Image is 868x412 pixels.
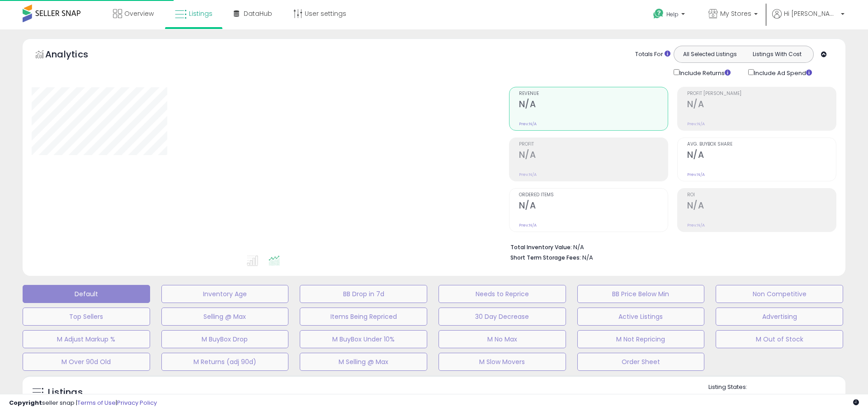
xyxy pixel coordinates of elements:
h5: Analytics [45,48,106,63]
span: Overview [124,9,154,18]
small: Prev: N/A [687,121,705,127]
button: Advertising [716,308,843,326]
button: Active Listings [577,308,705,326]
span: Hi [PERSON_NAME] [784,9,838,18]
span: Profit [519,142,668,147]
span: Revenue [519,91,668,96]
button: M Slow Movers [439,353,566,371]
div: Include Returns [667,67,741,78]
button: Items Being Repriced [300,308,427,326]
h2: N/A [687,150,836,162]
div: seller snap | | [9,399,157,407]
b: Short Term Storage Fees: [510,254,581,261]
span: My Stores [720,9,751,18]
div: Totals For [635,50,670,59]
h2: N/A [519,150,668,162]
button: M No Max [439,330,566,348]
span: Profit [PERSON_NAME] [687,91,836,96]
span: Help [666,10,679,18]
i: Get Help [653,8,664,19]
li: N/A [510,241,830,252]
span: ROI [687,193,836,198]
button: Default [23,285,150,303]
button: Order Sheet [577,353,705,371]
button: M Out of Stock [716,330,843,348]
span: Avg. Buybox Share [687,142,836,147]
button: M Returns (adj 90d) [161,353,289,371]
span: Listings [189,9,212,18]
button: M Selling @ Max [300,353,427,371]
button: M Not Repricing [577,330,705,348]
small: Prev: N/A [519,172,537,177]
a: Hi [PERSON_NAME] [772,9,844,29]
div: Include Ad Spend [741,67,826,78]
button: 30 Day Decrease [439,308,566,326]
h2: N/A [519,99,668,111]
button: M BuyBox Under 10% [300,330,427,348]
small: Prev: N/A [687,223,705,228]
button: Top Sellers [23,308,150,326]
button: Needs to Reprice [439,285,566,303]
button: M BuyBox Drop [161,330,289,348]
a: Help [646,1,694,29]
h2: N/A [687,99,836,111]
h2: N/A [519,200,668,213]
button: BB Drop in 7d [300,285,427,303]
button: Listings With Cost [743,48,811,60]
button: BB Price Below Min [577,285,705,303]
button: Non Competitive [716,285,843,303]
button: Inventory Age [161,285,289,303]
small: Prev: N/A [687,172,705,177]
span: DataHub [244,9,272,18]
h2: N/A [687,200,836,213]
button: M Adjust Markup % [23,330,150,348]
button: Selling @ Max [161,308,289,326]
span: Ordered Items [519,193,668,198]
small: Prev: N/A [519,223,537,228]
strong: Copyright [9,398,42,407]
small: Prev: N/A [519,121,537,127]
b: Total Inventory Value: [510,243,572,251]
span: N/A [582,253,593,262]
button: M Over 90d Old [23,353,150,371]
button: All Selected Listings [676,48,744,60]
